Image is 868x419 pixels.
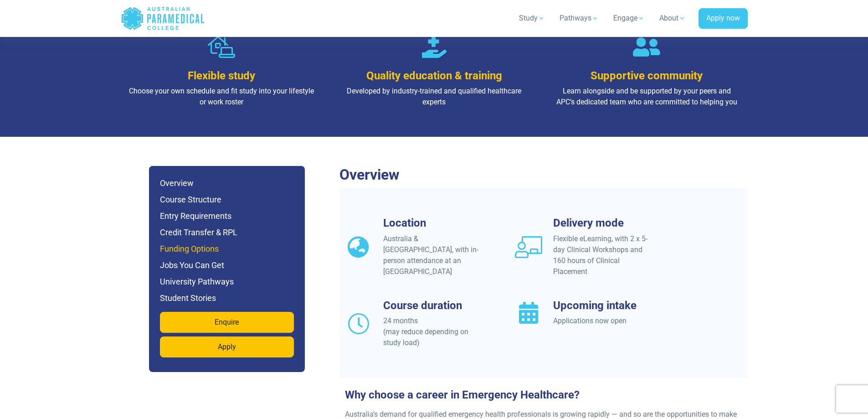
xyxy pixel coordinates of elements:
div: Flexible eLearning, with 2 x 5-day Clinical Workshops and 160 hours of Clinical Placement [553,233,652,277]
h3: Upcoming intake [553,299,652,312]
h3: Flexible study [128,69,315,83]
a: Australian Paramedical College [121,4,205,33]
h3: Location [383,217,482,230]
p: Choose your own schedule and fit study into your lifestyle or work roster [128,86,315,108]
h6: Student Stories [160,292,294,305]
h6: Overview [160,177,294,190]
div: Australia & [GEOGRAPHIC_DATA], with in-person attendance at an [GEOGRAPHIC_DATA] [383,233,482,277]
a: Pathways [554,5,604,31]
div: Applications now open [553,316,652,326]
h2: Overview [339,166,748,183]
h3: Course duration [383,299,482,312]
p: Learn alongside and be supported by your peers and APC’s dedicated team who are committed to help... [553,86,740,108]
h6: Credit Transfer & RPL [160,226,294,239]
p: Developed by industry-trained and qualified healthcare experts [340,86,528,108]
h6: Funding Options [160,243,294,255]
a: Apply [160,336,294,357]
h6: Course Structure [160,193,294,206]
h6: University Pathways [160,275,294,288]
a: Apply now [699,8,748,29]
h3: Supportive community [553,69,740,83]
h6: Entry Requirements [160,210,294,222]
h3: Quality education & training [340,69,528,83]
a: Engage [608,5,650,31]
div: 24 months (may reduce depending on study load) [383,316,482,348]
h3: Why choose a career in Emergency Healthcare? [339,388,748,402]
a: Enquire [160,312,294,333]
h3: Delivery mode [553,217,652,230]
a: About [654,5,691,31]
a: Study [514,5,550,31]
h6: Jobs You Can Get [160,259,294,272]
